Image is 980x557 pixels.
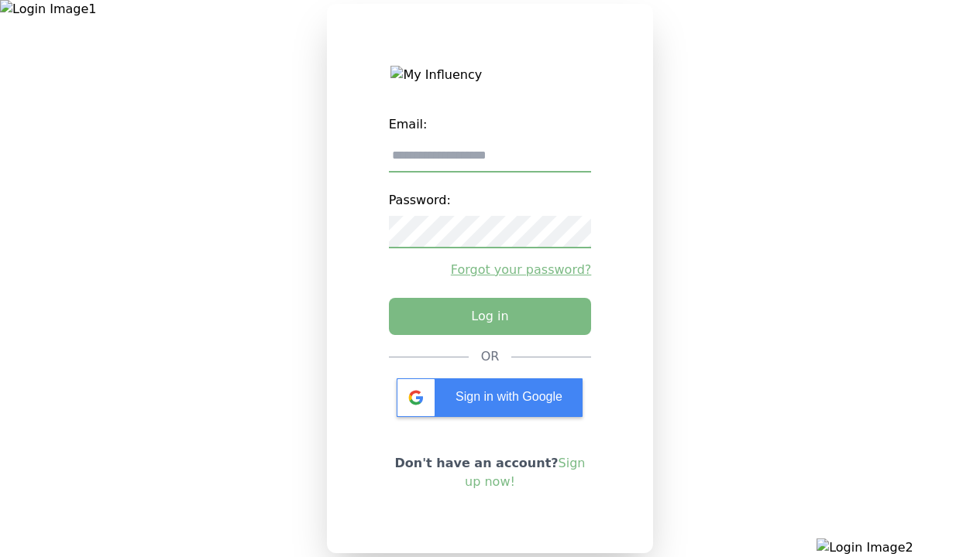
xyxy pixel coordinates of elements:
[817,538,980,557] img: Login Image2
[389,298,592,335] button: Log in
[390,66,589,84] img: My Influency
[389,185,592,216] label: Password:
[389,109,592,140] label: Email:
[389,454,592,491] p: Don't have an account?
[397,378,583,417] div: Sign in with Google
[389,261,592,279] a: Forgot your password?
[481,347,500,366] div: OR
[456,390,562,403] span: Sign in with Google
